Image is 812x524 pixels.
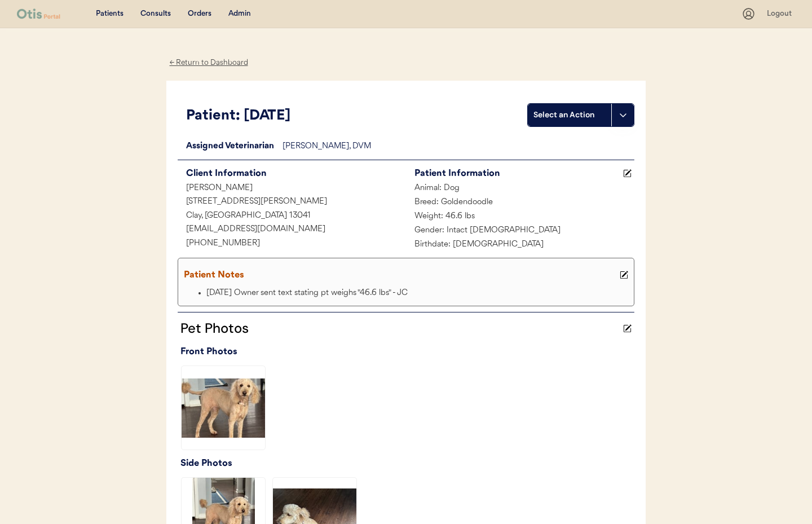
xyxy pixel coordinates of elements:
div: Client Information [186,166,406,182]
li: [DATE] Owner sent text stating pt weighs "46.6 lbs" - JC [206,287,631,301]
div: [PERSON_NAME] [178,182,406,196]
div: Pet Photos [178,318,620,338]
div: Weight: 46.6 lbs [406,210,634,224]
div: Birthdate: [DEMOGRAPHIC_DATA] [406,238,634,252]
div: Consults [140,8,171,20]
div: Patients [96,8,123,20]
div: [PHONE_NUMBER] [178,237,406,251]
div: Patient: [DATE] [186,105,527,127]
div: Admin [228,8,251,20]
img: IMG_9008.jpeg [182,366,265,450]
div: Gender: Intact [DEMOGRAPHIC_DATA] [406,224,634,238]
div: Clay, [GEOGRAPHIC_DATA] 13041 [178,209,406,223]
div: Breed: Goldendoodle [406,196,634,210]
div: [PERSON_NAME], DVM [283,140,634,154]
div: Select an Action [533,109,606,121]
div: Side Photos [180,456,634,472]
div: Front Photos [180,344,634,360]
div: Animal: Dog [406,182,634,196]
div: ← Return to Dashboard [166,56,251,69]
div: Patient Information [414,166,620,182]
div: [STREET_ADDRESS][PERSON_NAME] [178,195,406,209]
div: Logout [767,8,795,20]
div: Patient Notes [184,267,617,283]
div: Assigned Veterinarian [178,140,283,154]
div: Orders [188,8,211,20]
div: [EMAIL_ADDRESS][DOMAIN_NAME] [178,223,406,237]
